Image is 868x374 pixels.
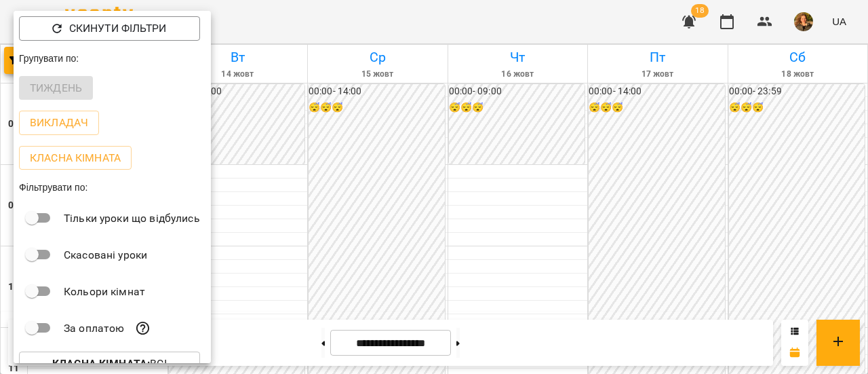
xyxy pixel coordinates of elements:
button: Викладач [19,111,99,135]
p: Скасовані уроки [64,247,147,263]
div: Групувати по: [14,46,211,71]
p: Скинути фільтри [69,20,166,37]
p: За оплатою [64,320,124,337]
p: Тільки уроки що відбулись [64,210,200,227]
p: Викладач [30,115,88,131]
button: Скинути фільтри [19,16,200,41]
b: Класна кімната : [52,357,150,370]
button: Класна кімната [19,146,132,170]
p: Класна кімната [30,150,121,166]
p: Кольори кімнат [64,284,145,300]
p: Всі [52,356,167,372]
div: Фільтрувати по: [14,175,211,200]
